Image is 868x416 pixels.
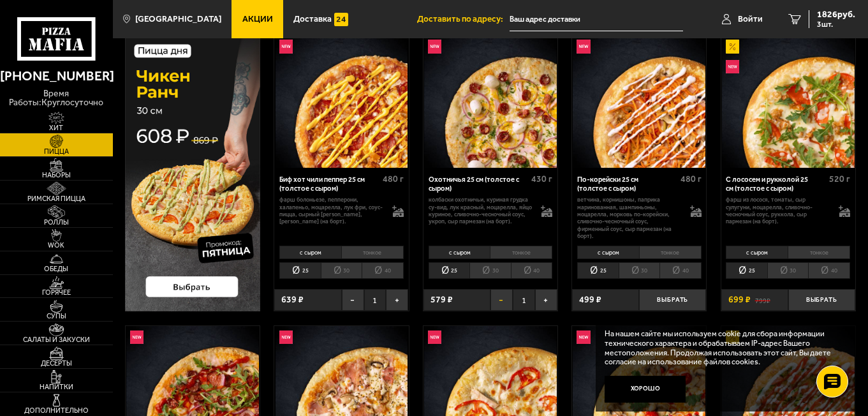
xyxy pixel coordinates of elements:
button: − [342,289,364,311]
a: НовинкаБиф хот чили пеппер 25 см (толстое с сыром) [274,36,408,168]
li: тонкое [490,246,552,259]
span: [GEOGRAPHIC_DATA] [135,15,221,24]
p: колбаски охотничьи, куриная грудка су-вид, лук красный, моцарелла, яйцо куриное, сливочно-чесночн... [429,196,532,225]
span: 699 ₽ [728,295,751,304]
li: тонкое [788,246,850,259]
li: 25 [726,262,767,279]
span: Войти [738,15,763,24]
img: 15daf4d41897b9f0e9f617042186c801.svg [334,13,348,26]
li: 40 [511,262,553,279]
span: Доставка [293,15,332,24]
span: 1 [364,289,386,311]
img: Биф хот чили пеппер 25 см (толстое с сыром) [276,36,408,168]
button: Хорошо [605,376,686,403]
img: Новинка [279,40,293,53]
a: НовинкаОхотничья 25 см (толстое с сыром) [423,36,557,168]
img: Новинка [279,331,293,344]
li: 40 [808,262,850,279]
li: 25 [429,262,470,279]
img: Новинка [428,331,441,344]
button: + [386,289,408,311]
li: 25 [279,262,321,279]
span: 1826 руб. [817,10,855,19]
li: тонкое [639,246,702,259]
p: фарш болоньезе, пепперони, халапеньо, моцарелла, лук фри, соус-пицца, сырный [PERSON_NAME], [PERS... [279,196,383,225]
button: Выбрать [788,289,855,311]
li: с сыром [279,246,341,259]
span: 639 ₽ [281,295,304,304]
img: По-корейски 25 см (толстое с сыром) [573,36,705,168]
div: Охотничья 25 см (толстое с сыром) [429,175,529,193]
button: − [490,289,513,311]
img: Новинка [428,40,441,53]
span: 480 г [680,174,702,184]
li: 40 [362,262,404,279]
li: 25 [577,262,619,279]
li: 30 [321,262,362,279]
li: 30 [469,262,511,279]
img: Новинка [726,60,739,73]
li: тонкое [341,246,404,259]
div: Биф хот чили пеппер 25 см (толстое с сыром) [279,175,379,193]
p: ветчина, корнишоны, паприка маринованная, шампиньоны, моцарелла, морковь по-корейски, сливочно-че... [577,196,680,239]
span: Доставить по адресу: [417,15,510,24]
li: с сыром [726,246,788,259]
img: Охотничья 25 см (толстое с сыром) [424,36,557,168]
img: Новинка [130,331,143,344]
span: 579 ₽ [430,295,453,304]
span: 430 г [531,174,552,184]
span: 499 ₽ [579,295,601,304]
li: с сыром [577,246,639,259]
span: 520 г [829,174,850,184]
div: По-корейски 25 см (толстое с сыром) [577,175,677,193]
button: + [535,289,557,311]
div: С лососем и рукколой 25 см (толстое с сыром) [726,175,826,193]
p: фарш из лосося, томаты, сыр сулугуни, моцарелла, сливочно-чесночный соус, руккола, сыр пармезан (... [726,196,829,225]
a: НовинкаПо-корейски 25 см (толстое с сыром) [572,36,706,168]
input: Ваш адрес доставки [510,8,683,31]
span: 3 шт. [817,20,855,28]
span: 480 г [383,174,404,184]
p: На нашем сайте мы используем cookie для сбора информации технического характера и обрабатываем IP... [605,329,839,367]
span: 1 [513,289,535,311]
button: Выбрать [639,289,706,311]
li: с сыром [429,246,490,259]
img: Акционный [726,40,739,53]
img: С лососем и рукколой 25 см (толстое с сыром) [722,36,855,168]
li: 30 [767,262,809,279]
s: 799 ₽ [755,295,770,304]
span: Акции [242,15,273,24]
img: Новинка [577,40,590,53]
li: 40 [659,262,702,279]
a: АкционныйНовинкаС лососем и рукколой 25 см (толстое с сыром) [721,36,855,168]
img: Новинка [577,331,590,344]
li: 30 [619,262,660,279]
